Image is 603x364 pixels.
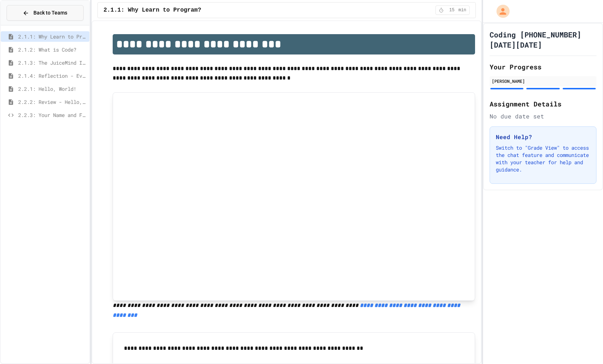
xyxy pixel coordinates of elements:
[458,7,466,13] span: min
[490,29,596,50] h1: Coding [PHONE_NUMBER][DATE][DATE]
[33,9,67,17] span: Back to Teams
[489,3,511,20] div: My Account
[18,72,87,80] span: 2.1.4: Reflection - Evolving Technology
[492,78,594,84] div: [PERSON_NAME]
[7,5,84,21] button: Back to Teams
[18,46,87,53] span: 2.1.2: What is Code?
[18,59,87,66] span: 2.1.3: The JuiceMind IDE
[18,85,87,93] span: 2.2.1: Hello, World!
[490,62,596,72] h2: Your Progress
[490,99,596,109] h2: Assignment Details
[496,133,590,141] h3: Need Help?
[496,144,590,173] p: Switch to "Grade View" to access the chat feature and communicate with your teacher for help and ...
[490,112,596,121] div: No due date set
[446,7,458,13] span: 15
[104,6,201,15] span: 2.1.1: Why Learn to Program?
[18,111,87,119] span: 2.2.3: Your Name and Favorite Movie
[18,98,87,106] span: 2.2.2: Review - Hello, World!
[18,33,87,40] span: 2.1.1: Why Learn to Program?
